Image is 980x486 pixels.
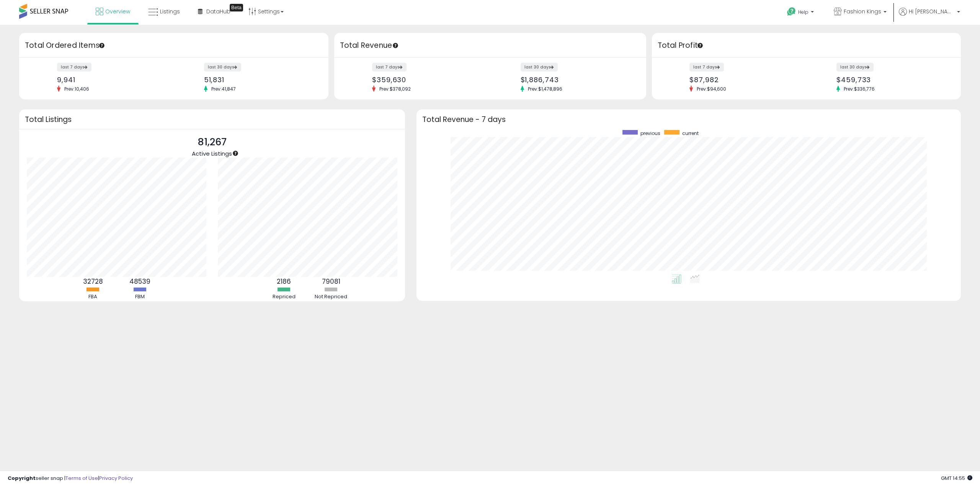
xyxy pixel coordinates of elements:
[98,42,105,49] div: Tooltip anchor
[422,117,955,122] h3: Total Revenue - 7 days
[844,8,881,15] span: Fashion Kings
[160,8,180,15] span: Listings
[840,86,879,92] span: Prev: $336,776
[693,86,730,92] span: Prev: $94,600
[204,63,241,72] label: last 30 days
[521,76,633,84] div: $1,886,743
[909,8,955,15] span: Hi [PERSON_NAME]
[798,9,808,15] span: Help
[60,86,93,92] span: Prev: 10,406
[277,277,291,286] b: 2186
[117,293,163,301] div: FBM
[322,277,340,286] b: 79081
[524,86,566,92] span: Prev: $1,478,896
[129,277,150,286] b: 48539
[787,7,796,16] i: Get Help
[521,63,558,72] label: last 30 days
[836,76,947,84] div: $459,733
[836,63,874,72] label: last 30 days
[689,63,724,72] label: last 7 days
[70,293,116,301] div: FBA
[83,277,103,286] b: 32728
[372,63,407,72] label: last 7 days
[308,293,354,301] div: Not Repriced
[57,63,91,72] label: last 7 days
[192,135,232,150] p: 81,267
[658,40,955,51] h3: Total Profit
[640,130,660,137] span: previous
[207,86,240,92] span: Prev: 41,847
[204,76,315,84] div: 51,831
[25,117,399,122] h3: Total Listings
[899,8,960,25] a: Hi [PERSON_NAME]
[340,40,640,51] h3: Total Revenue
[230,4,243,11] div: Tooltip anchor
[392,42,399,49] div: Tooltip anchor
[192,150,232,158] span: Active Listings
[232,150,239,157] div: Tooltip anchor
[689,76,800,84] div: $87,982
[25,40,323,51] h3: Total Ordered Items
[372,76,484,84] div: $359,630
[781,1,822,25] a: Help
[57,76,168,84] div: 9,941
[682,130,699,137] span: current
[376,86,415,92] span: Prev: $378,092
[206,8,230,15] span: DataHub
[261,293,307,301] div: Repriced
[697,42,704,49] div: Tooltip anchor
[105,8,130,15] span: Overview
